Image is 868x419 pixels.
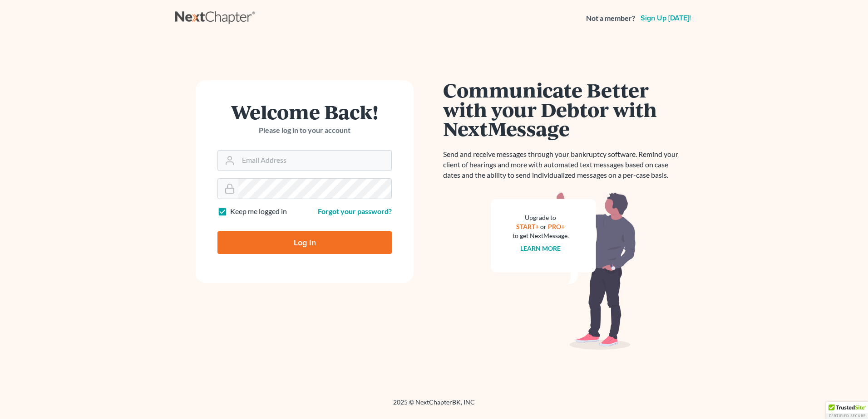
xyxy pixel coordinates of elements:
[639,15,693,22] a: Sign up [DATE]!
[491,191,636,350] img: nextmessage_bg-59042aed3d76b12b5cd301f8e5b87938c9018125f34e5fa2b7a6b67550977c72.svg
[513,231,569,240] div: to get NextMessage.
[230,206,287,217] label: Keep me logged in
[443,149,684,180] p: Send and receive messages through your bankruptcy software. Remind your client of hearings and mo...
[517,223,539,230] a: START+
[238,151,391,171] input: Email Address
[521,244,561,252] a: Learn more
[586,13,635,24] strong: Not a member?
[217,125,392,136] p: Please log in to your account
[548,223,565,230] a: PRO+
[513,213,569,222] div: Upgrade to
[541,223,547,230] span: or
[217,231,392,254] input: Log In
[217,102,392,122] h1: Welcome Back!
[826,402,868,419] div: TrustedSite Certified
[443,80,684,138] h1: Communicate Better with your Debtor with NextMessage
[175,398,693,414] div: 2025 © NextChapterBK, INC
[318,207,392,215] a: Forgot your password?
